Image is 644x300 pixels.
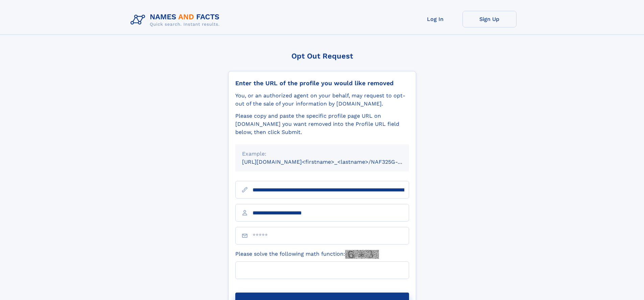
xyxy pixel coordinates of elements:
[242,159,422,165] small: [URL][DOMAIN_NAME]<firstname>_<lastname>/NAF325G-xxxxxxxx
[228,52,416,60] div: Opt Out Request
[128,11,225,29] img: Logo Names and Facts
[235,92,409,108] div: You, or an authorized agent on your behalf, may request to opt-out of the sale of your informatio...
[235,112,409,136] div: Please copy and paste the specific profile page URL on [DOMAIN_NAME] you want removed into the Pr...
[235,250,379,259] label: Please solve the following math function:
[242,150,402,158] div: Example:
[408,11,462,27] a: Log In
[462,11,517,27] a: Sign Up
[235,79,409,87] div: Enter the URL of the profile you would like removed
